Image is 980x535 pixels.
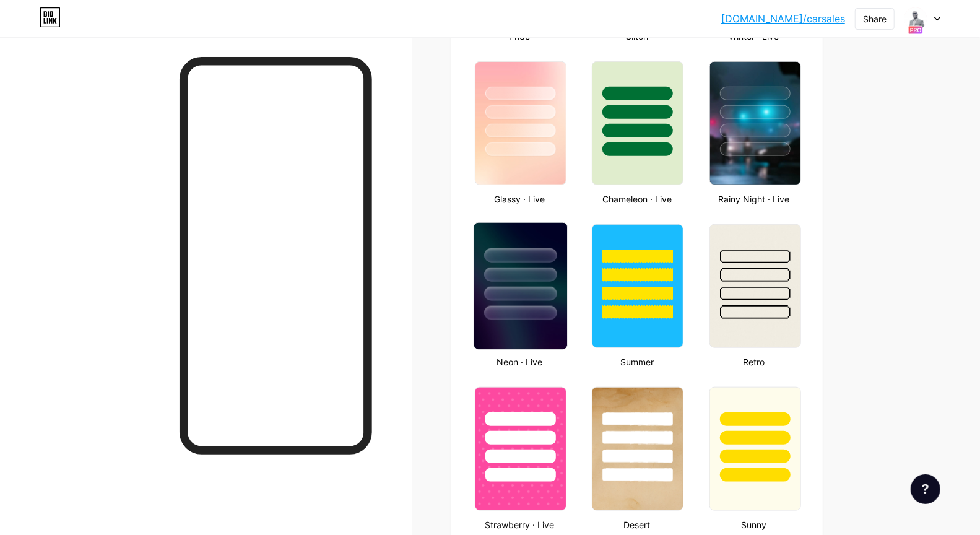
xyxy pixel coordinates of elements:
div: Glassy · Live [471,193,568,206]
div: Chameleon · Live [588,193,685,206]
a: [DOMAIN_NAME]/carsales [721,11,845,26]
div: Share [863,12,887,25]
div: Rainy Night · Live [706,193,803,206]
img: quicknfc [904,7,927,30]
img: neon.jpg [474,223,567,349]
div: Summer [588,355,685,368]
div: Retro [706,355,803,368]
div: Strawberry · Live [471,518,568,531]
div: Sunny [706,518,803,531]
div: Neon · Live [471,355,568,368]
div: Desert [588,518,685,531]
